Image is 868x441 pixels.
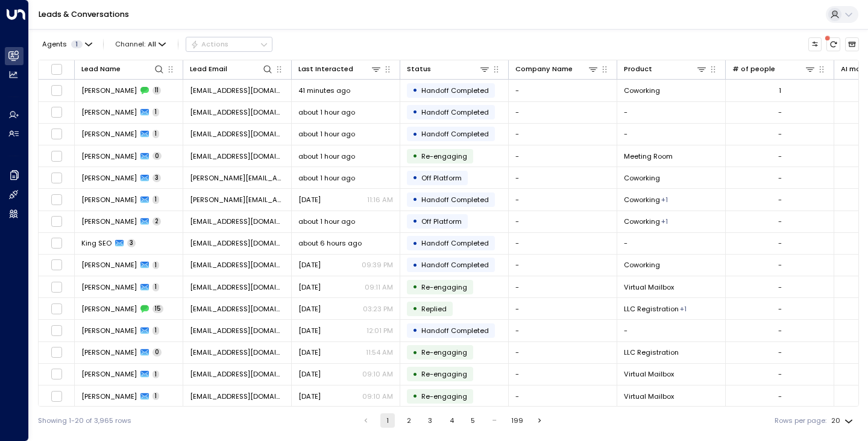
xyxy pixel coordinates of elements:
div: Registered Agent [680,304,687,314]
button: Channel:All [112,37,170,51]
div: Showing 1-20 of 3,965 rows [38,416,131,426]
span: Handoff Completed [421,107,489,117]
span: Toggle select row [51,281,63,293]
span: stmotion7@gmail.com [190,151,285,161]
td: - [509,233,617,254]
td: - [509,342,617,363]
span: Yesterday [298,260,321,270]
span: Toggle select row [51,128,63,140]
td: - [617,102,726,123]
span: Trigger [421,347,467,357]
span: stmotion7@gmail.com [190,107,285,117]
div: Lead Email [190,63,273,75]
p: 09:10 AM [362,392,393,401]
span: about 1 hour ago [298,129,355,139]
div: - [778,107,782,117]
button: Go to page 3 [423,413,438,428]
div: Status [407,63,431,75]
div: Last Interacted [298,63,382,75]
div: • [412,213,418,229]
span: Mickey McMoore [81,326,137,335]
span: Toggle select all [51,63,63,75]
span: Channel: [112,37,170,51]
div: 1 [779,86,781,95]
div: • [412,279,418,295]
p: 11:54 AM [366,347,393,357]
span: Arthur Norwood [81,173,137,183]
span: 1 [153,283,159,291]
span: Aug 23, 2025 [298,392,321,401]
span: 3 [153,174,161,182]
button: Agents1 [38,37,95,51]
div: - [778,151,782,161]
span: about 1 hour ago [298,107,355,117]
span: Sean Doe [81,151,137,161]
span: 11 [153,86,161,95]
div: Status [407,63,490,75]
button: Go to page 2 [401,413,416,428]
div: Actions [190,40,228,48]
span: Handoff Completed [421,129,489,139]
span: Toggle select row [51,303,63,315]
span: Coworking [624,217,660,226]
span: Handoff Completed [421,195,489,205]
span: Derek Xu [81,260,137,270]
div: - [778,129,782,139]
td: - [509,80,617,101]
div: # of people [732,63,816,75]
span: 1 [153,108,159,116]
span: mrmarcmoore@gmail.com [190,326,285,335]
div: - [778,195,782,205]
span: Aug 23, 2025 [298,304,321,314]
span: Handoff Completed [421,326,489,335]
span: Yesterday [298,195,321,205]
span: 1 [71,40,83,48]
div: Company Name [515,63,599,75]
span: Toggle select row [51,215,63,227]
div: - [778,238,782,248]
span: Yesterday [298,282,321,292]
div: Last Interacted [298,63,353,75]
span: about 6 hours ago [298,238,362,248]
span: Toggle select row [51,84,63,97]
td: - [509,385,617,407]
button: Customize [808,37,822,51]
span: mrmarcmoore@gmail.com [190,347,285,357]
button: page 1 [380,413,395,428]
span: mrmarcmoore@gmail.com [190,304,285,314]
span: Coworking [624,173,660,183]
div: Lead Email [190,63,227,75]
span: Toggle select row [51,346,63,358]
span: 1 [153,326,159,335]
button: Go to page 199 [509,413,526,428]
span: Toggle select row [51,106,63,118]
div: - [778,260,782,270]
div: • [412,191,418,208]
span: 0 [153,152,162,160]
span: Toggle select row [51,325,63,337]
div: Lead Name [81,63,121,75]
span: LLC Registration [624,347,679,357]
span: Replied [421,304,447,314]
div: • [412,126,418,142]
p: 09:39 PM [362,260,393,270]
span: Pamela_andrews@outlook.com [190,217,285,226]
span: Sean Doe [81,129,137,139]
span: All [148,40,156,48]
td: - [617,124,726,145]
span: Toggle select row [51,172,63,184]
div: • [412,344,418,361]
td: - [509,211,617,232]
div: Lead Name [81,63,165,75]
span: stmotion7@gmail.com [190,86,285,95]
span: alirajput9003@gmail.com [190,238,285,248]
div: - [778,217,782,226]
span: Virtual Mailbox [624,369,674,379]
div: • [412,170,418,186]
span: 2 [153,217,161,226]
button: Actions [186,37,272,51]
nav: pagination navigation [358,413,548,428]
span: about 1 hour ago [298,217,355,226]
span: Sean Doe [81,107,137,117]
button: Go to page 5 [466,413,480,428]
